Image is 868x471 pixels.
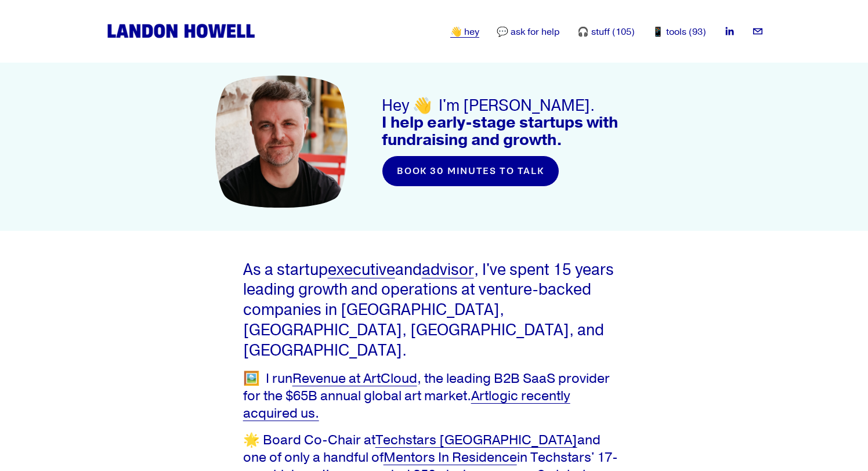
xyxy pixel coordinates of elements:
p: As a startup and , I've spent 15 years leading growth and operations at venture-backed companies ... [243,260,625,361]
a: executive [328,260,395,280]
a: advisor [422,260,474,280]
a: 🎧 stuff (105) [577,25,635,39]
h3: Hey 👋 I'm [PERSON_NAME]. [382,97,653,148]
img: Landon Howell [104,21,258,41]
a: Techstars [GEOGRAPHIC_DATA] [375,432,577,448]
a: book 30 minutes to talk [382,155,559,187]
a: 💬 ask for help [497,25,560,39]
a: 👋 hey [450,25,479,39]
a: Revenue at ArtCloud [292,370,417,387]
p: 🖼️ I run , the leading B2B SaaS provider for the $65B annual global art market. [243,370,625,422]
a: landon.howell@gmail.com [752,26,764,37]
strong: I help early-stage startups with fundraising and growth. [382,113,621,150]
a: Artlogic recently acquired us. [243,387,570,422]
a: LinkedIn [724,26,735,37]
a: 📱 tools (93) [652,25,706,39]
a: Mentors In Residence [384,449,517,466]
